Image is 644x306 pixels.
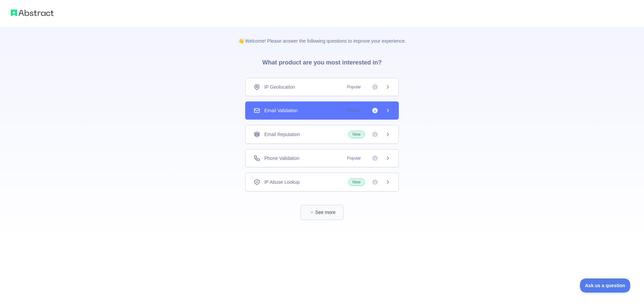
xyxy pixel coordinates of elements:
[264,84,295,90] span: IP Geolocation
[264,107,298,114] span: Email Validation
[264,179,300,185] span: IP Abuse Lookup
[301,205,343,220] button: See more
[252,44,392,78] h3: What product are you most interested in?
[348,178,365,186] span: New
[580,278,631,293] iframe: Toggle Customer Support
[348,131,365,138] span: New
[343,107,365,114] span: Popular
[264,155,300,162] span: Phone Validation
[11,8,54,17] img: Abstract logo
[343,84,365,90] span: Popular
[264,131,300,138] span: Email Reputation
[227,27,417,44] p: 👋 Welcome! Please answer the following questions to improve your experience.
[343,155,365,162] span: Popular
